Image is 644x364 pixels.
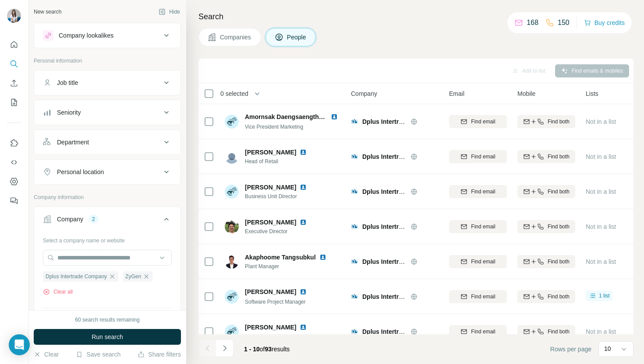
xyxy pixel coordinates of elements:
[517,255,575,268] button: Find both
[34,102,180,123] button: Seniority
[245,253,316,262] span: Akaphoome Tangsubkul
[225,185,239,199] img: Avatar
[7,174,21,189] button: Dashboard
[220,89,248,98] span: 0 selected
[471,293,495,301] span: Find email
[57,138,89,147] div: Department
[362,153,439,160] span: Dplus Intertrade Company
[57,168,104,176] div: Personal location
[244,346,290,353] span: results
[300,149,307,156] img: LinkedIn logo
[225,150,239,164] img: Avatar
[34,25,180,46] button: Company lookalikes
[300,324,307,331] img: LinkedIn logo
[586,188,616,195] span: Not in a list
[225,115,239,129] img: Avatar
[548,118,570,126] span: Find both
[471,153,495,161] span: Find email
[287,33,307,42] span: People
[449,290,507,303] button: Find email
[548,293,570,301] span: Find both
[517,89,535,98] span: Mobile
[34,57,181,65] p: Personal information
[244,346,260,353] span: 1 - 10
[76,350,120,359] button: Save search
[245,332,310,340] span: Warehouse Manager
[220,33,252,42] span: Companies
[7,135,21,151] button: Use Surfe on LinkedIn
[46,273,107,280] span: Dplus Intertrade Company
[88,215,99,223] div: 2
[7,9,21,23] img: Avatar
[225,290,239,304] img: Avatar
[34,132,180,153] button: Department
[245,113,330,120] span: Amornsak Daengsaengthong
[584,17,625,29] button: Buy credits
[471,258,495,266] span: Find email
[9,334,30,355] div: Open Intercom Messenger
[548,153,570,161] span: Find both
[245,299,306,305] span: Software Project Manager
[558,17,570,28] p: 150
[7,75,21,91] button: Enrich CSV
[300,219,307,226] img: LinkedIn logo
[319,254,326,261] img: LinkedIn logo
[351,293,358,300] img: Logo of Dplus Intertrade Company
[351,223,358,230] img: Logo of Dplus Intertrade Company
[362,223,439,230] span: Dplus Intertrade Company
[599,292,610,300] span: 1 list
[225,255,239,269] img: Avatar
[300,184,307,191] img: LinkedIn logo
[245,192,310,200] span: Business Unit Director
[449,150,507,163] button: Find email
[351,153,358,160] img: Logo of Dplus Intertrade Company
[517,220,575,233] button: Find both
[245,218,296,227] span: [PERSON_NAME]
[59,31,113,40] div: Company lookalikes
[7,37,21,52] button: Quick start
[449,325,507,338] button: Find email
[586,223,616,230] span: Not in a list
[362,293,439,300] span: Dplus Intertrade Company
[245,227,310,235] span: Executive Director
[57,108,81,117] div: Seniority
[517,115,575,128] button: Find both
[586,328,616,335] span: Not in a list
[471,223,495,231] span: Find email
[34,161,180,182] button: Personal location
[34,72,180,93] button: Job title
[92,332,123,341] span: Run search
[449,115,507,128] button: Find email
[7,193,21,209] button: Feedback
[265,346,272,353] span: 93
[548,223,570,231] span: Find both
[362,188,439,195] span: Dplus Intertrade Company
[604,344,611,353] p: 10
[362,328,439,335] span: Dplus Intertrade Company
[7,154,21,170] button: Use Surfe API
[471,328,495,336] span: Find email
[449,255,507,268] button: Find email
[34,8,61,16] div: New search
[471,118,495,126] span: Find email
[260,346,265,353] span: of
[34,329,181,345] button: Run search
[57,215,83,224] div: Company
[125,273,141,280] span: ZyGen
[300,288,307,295] img: LinkedIn logo
[351,188,358,195] img: Logo of Dplus Intertrade Company
[517,325,575,338] button: Find both
[449,185,507,198] button: Find email
[245,262,330,270] span: Plant Manager
[245,287,296,296] span: [PERSON_NAME]
[351,258,358,265] img: Logo of Dplus Intertrade Company
[586,258,616,265] span: Not in a list
[75,316,139,324] div: 60 search results remaining
[362,258,439,265] span: Dplus Intertrade Company
[245,184,296,191] span: [PERSON_NAME]
[351,328,358,335] img: Logo of Dplus Intertrade Company
[548,258,570,266] span: Find both
[245,124,303,130] span: Vice President Marketing
[586,153,616,160] span: Not in a list
[517,290,575,303] button: Find both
